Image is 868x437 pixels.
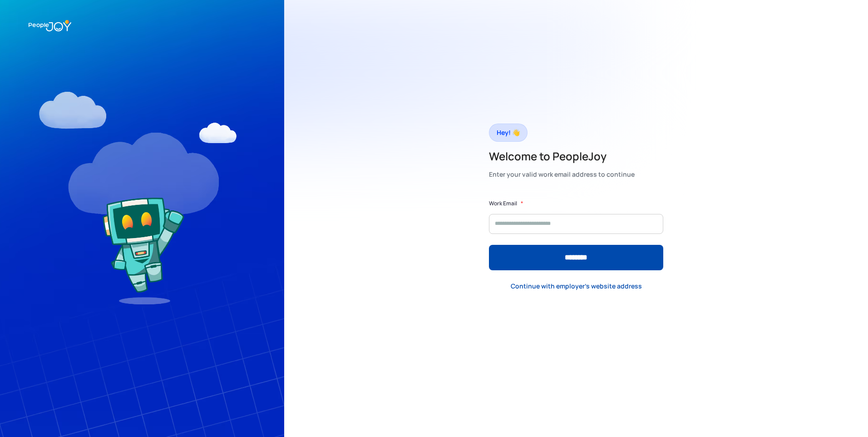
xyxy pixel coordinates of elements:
[489,199,663,270] form: Form
[489,168,635,181] div: Enter your valid work email address to continue
[489,149,635,164] h2: Welcome to PeopleJoy
[511,282,642,291] div: Continue with employer's website address
[497,126,520,139] div: Hey! 👋
[503,277,649,296] a: Continue with employer's website address
[489,199,517,208] label: Work Email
